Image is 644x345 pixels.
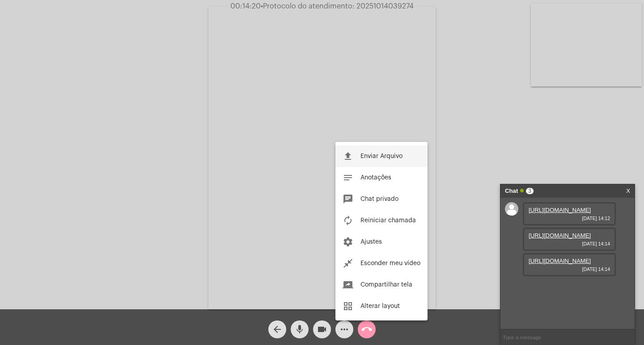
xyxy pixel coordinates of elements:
mat-icon: file_upload [343,151,353,162]
span: Compartilhar tela [360,282,412,288]
mat-icon: close_fullscreen [343,258,353,269]
mat-icon: autorenew [343,215,353,226]
span: Ajustes [360,239,382,245]
mat-icon: chat [343,194,353,204]
mat-icon: grid_view [343,301,353,312]
span: Esconder meu vídeo [360,260,420,266]
span: Anotações [360,175,391,181]
span: Reiniciar chamada [360,217,416,224]
span: Chat privado [360,196,398,202]
mat-icon: screen_share [343,279,353,290]
mat-icon: notes [343,172,353,183]
span: Alterar layout [360,303,400,309]
span: Enviar Arquivo [360,153,402,159]
mat-icon: settings [343,237,353,247]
